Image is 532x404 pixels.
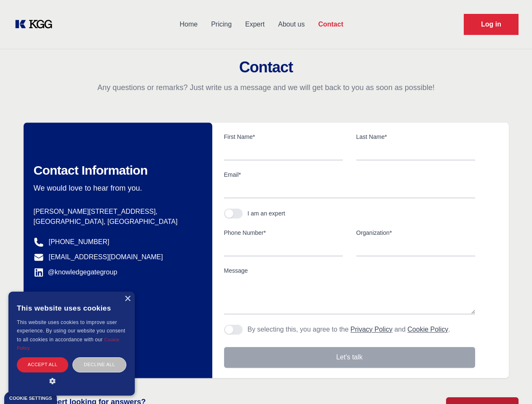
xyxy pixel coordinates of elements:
[72,357,126,372] div: Decline all
[204,13,238,35] a: Pricing
[356,229,475,237] label: Organization*
[271,13,311,35] a: About us
[34,217,199,227] p: [GEOGRAPHIC_DATA], [GEOGRAPHIC_DATA]
[350,326,393,333] a: Privacy Policy
[34,183,199,193] p: We would love to hear from you.
[490,364,532,404] iframe: Chat Widget
[17,319,125,343] span: This website uses cookies to improve user experience. By using our website you consent to all coo...
[13,18,59,31] a: KOL Knowledge Platform: Talk to Key External Experts (KEE)
[224,266,475,275] label: Message
[407,326,448,333] a: Cookie Policy
[17,357,68,372] div: Accept all
[49,237,110,247] a: [PHONE_NUMBER]
[124,296,131,302] div: Close
[464,14,519,35] a: Request Demo
[34,267,118,277] a: @knowledgegategroup
[34,207,199,217] p: [PERSON_NAME][STREET_ADDRESS],
[17,298,126,318] div: This website uses cookies
[248,209,286,218] div: I am an expert
[9,396,52,401] div: Cookie settings
[224,347,475,368] button: Let's talk
[356,133,475,141] label: Last Name*
[173,13,204,35] a: Home
[49,252,163,262] a: [EMAIL_ADDRESS][DOMAIN_NAME]
[248,324,450,335] p: By selecting this, you agree to the and .
[224,170,475,179] label: Email*
[10,59,522,76] h2: Contact
[311,13,350,35] a: Contact
[224,133,343,141] label: First Name*
[17,337,120,351] a: Cookie Policy
[224,229,343,237] label: Phone Number*
[34,163,199,178] h2: Contact Information
[10,82,522,93] p: Any questions or remarks? Just write us a message and we will get back to you as soon as possible!
[238,13,271,35] a: Expert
